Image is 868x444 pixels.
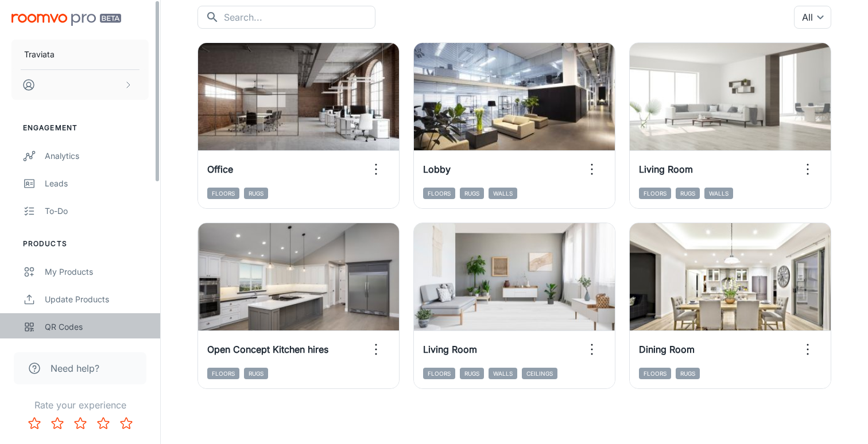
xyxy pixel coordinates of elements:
[460,188,484,199] span: Rugs
[45,321,149,333] div: QR Codes
[489,368,517,379] span: Walls
[207,162,233,176] h6: Office
[676,368,700,379] span: Rugs
[51,361,99,375] span: Need help?
[9,398,151,412] p: Rate your experience
[522,368,557,379] span: Ceilings
[24,48,55,61] p: Traviata
[244,368,268,379] span: Rugs
[639,188,671,199] span: Floors
[704,188,733,199] span: Walls
[45,150,149,162] div: Analytics
[639,368,671,379] span: Floors
[23,412,46,435] button: Rate 1 star
[207,368,239,379] span: Floors
[423,342,477,356] h6: Living Room
[224,6,375,29] input: Search...
[639,342,695,356] h6: Dining Room
[92,412,115,435] button: Rate 4 star
[460,368,484,379] span: Rugs
[11,14,121,26] img: Roomvo PRO Beta
[423,188,455,199] span: Floors
[207,342,328,356] h6: Open Concept Kitchen hires
[423,162,451,176] h6: Lobby
[45,177,149,190] div: Leads
[11,40,149,69] button: Traviata
[489,188,517,199] span: Walls
[244,188,268,199] span: Rugs
[115,412,138,435] button: Rate 5 star
[45,266,149,278] div: My Products
[639,162,693,176] h6: Living Room
[69,412,92,435] button: Rate 3 star
[207,188,239,199] span: Floors
[45,293,149,306] div: Update Products
[46,412,69,435] button: Rate 2 star
[45,205,149,217] div: To-do
[676,188,700,199] span: Rugs
[423,368,455,379] span: Floors
[794,6,831,29] div: All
